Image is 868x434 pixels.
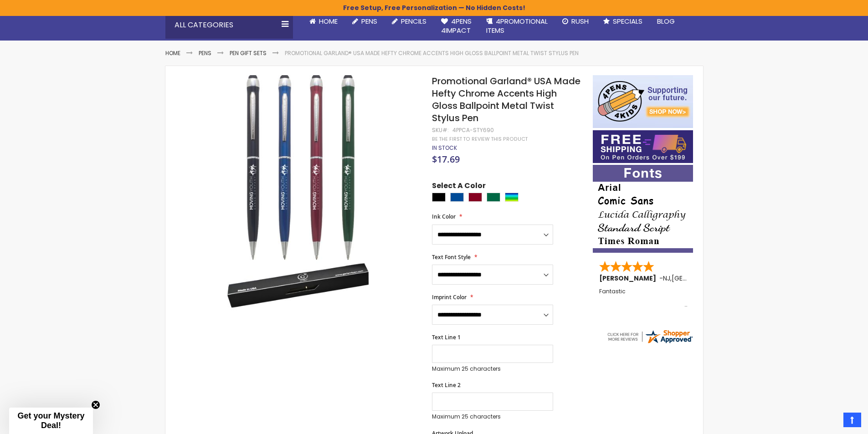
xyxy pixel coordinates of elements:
[606,339,693,347] a: 4pens.com certificate URL
[479,11,555,41] a: 4PROMOTIONALITEMS
[184,74,420,311] img: Promotional Garland® USA Made Hefty Chrome Accents High Gloss Ballpoint Metal Twist Stylus Pen
[659,274,739,283] span: - ,
[165,11,293,39] div: All Categories
[432,293,467,301] span: Imprint Color
[361,16,377,26] span: Pens
[486,16,548,35] span: 4PROMOTIONAL ITEMS
[199,49,211,57] a: Pens
[17,411,84,430] span: Get your Mystery Deal!
[599,274,659,283] span: [PERSON_NAME]
[593,75,693,128] img: 4pens 4 kids
[432,126,449,134] strong: SKU
[432,333,461,341] span: Text Line 1
[9,408,93,434] div: Get your Mystery Deal!Close teaser
[385,11,434,31] a: Pencils
[599,288,688,308] div: Fantastic
[487,193,500,202] div: Dark Green
[650,11,682,31] a: Blog
[345,11,385,31] a: Pens
[793,409,868,434] iframe: Google Customer Reviews
[432,136,528,143] a: Be the first to review this product
[450,193,464,202] div: Dark Blue
[432,144,457,152] span: In stock
[401,16,426,26] span: Pencils
[432,193,446,202] div: Black
[432,253,471,261] span: Text Font Style
[432,365,553,373] p: Maximum 25 characters
[432,144,457,152] div: Availability
[606,328,693,345] img: 4pens.com widget logo
[319,16,338,26] span: Home
[432,413,553,420] p: Maximum 25 characters
[663,274,670,283] span: NJ
[468,193,482,202] div: Burgundy
[613,16,642,26] span: Specials
[434,11,479,41] a: 4Pens4impact
[165,49,180,57] a: Home
[593,130,693,163] img: Free shipping on orders over $199
[555,11,596,31] a: Rush
[657,16,675,26] span: Blog
[302,11,345,31] a: Home
[230,49,267,57] a: Pen Gift Sets
[432,213,456,220] span: Ink Color
[505,193,519,202] div: Assorted
[441,16,472,35] span: 4Pens 4impact
[432,381,461,389] span: Text Line 2
[285,50,579,57] li: Promotional Garland® USA Made Hefty Chrome Accents High Gloss Ballpoint Metal Twist Stylus Pen
[432,181,486,193] span: Select A Color
[596,11,650,31] a: Specials
[593,165,693,253] img: font-personalization-examples
[571,16,589,26] span: Rush
[432,153,460,165] span: $17.69
[672,274,739,283] span: [GEOGRAPHIC_DATA]
[452,127,494,134] div: 4PPCA-STY690
[432,75,580,124] span: Promotional Garland® USA Made Hefty Chrome Accents High Gloss Ballpoint Metal Twist Stylus Pen
[91,400,100,409] button: Close teaser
